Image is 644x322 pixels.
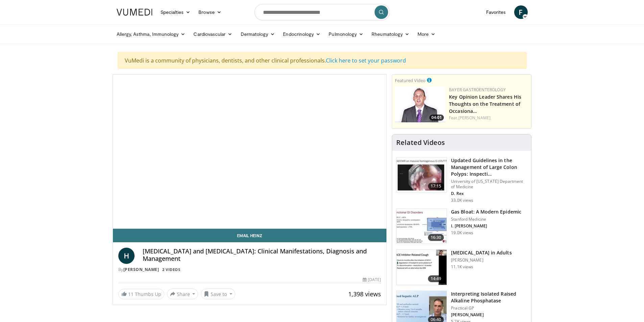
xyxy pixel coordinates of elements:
[160,267,183,273] a: 2 Videos
[428,275,444,282] span: 14:49
[367,27,413,41] a: Rheumatology
[123,267,159,272] a: [PERSON_NAME]
[451,305,527,311] p: Practical GP
[396,208,527,244] a: 16:30 Gas Bloat: A Modern Epidemic Stanford Medicine I. [PERSON_NAME] 19.0K views
[395,87,446,122] img: 9828b8df-38ad-4333-b93d-bb657251ca89.png.150x105_q85_crop-smart_upscale.png
[429,115,444,121] span: 04:01
[451,179,527,190] p: University of [US_STATE] Department of Medicine
[325,27,367,41] a: Pulmonology
[395,77,426,83] small: Featured Video
[143,248,381,262] h4: [MEDICAL_DATA] and [MEDICAL_DATA]: Clinical Manifestations, Diagnosis and Management
[458,115,491,121] a: [PERSON_NAME]
[428,234,444,241] span: 16:30
[396,157,527,203] a: 17:15 Updated Guidelines in the Management of Large Colon Polyps: Inspecti… University of [US_STA...
[279,27,325,41] a: Endocrinology
[113,75,387,229] video-js: Video Player
[428,183,444,190] span: 17:15
[363,277,381,283] div: [DATE]
[201,289,235,299] button: Save to
[113,27,190,41] a: Allergy, Asthma, Immunology
[449,87,506,93] a: Bayer Gastroenterology
[451,191,527,196] p: D. Rex
[395,87,446,122] a: 04:01
[189,27,236,41] a: Cardiovascular
[118,267,381,273] div: By
[482,5,510,19] a: Favorites
[237,27,279,41] a: Dermatology
[255,4,390,20] input: Search topics, interventions
[451,208,521,215] h3: Gas Bloat: A Modern Epidemic
[451,291,527,304] h3: Interpreting Isolated Raised Alkaline Phosphatase
[396,249,527,285] a: 14:49 [MEDICAL_DATA] in Adults [PERSON_NAME] 11.1K views
[451,217,521,222] p: Stanford Medicine
[118,248,135,264] a: H
[451,157,527,177] h3: Updated Guidelines in the Management of Large Colon Polyps: Inspecti…
[451,257,511,263] p: [PERSON_NAME]
[451,312,527,318] p: [PERSON_NAME]
[451,264,473,270] p: 11.1K views
[194,5,225,19] a: Browse
[396,139,445,147] h4: Related Videos
[451,230,473,236] p: 19.0K views
[449,115,528,121] div: Feat.
[118,52,527,69] div: VuMedi is a community of physicians, dentists, and other clinical professionals.
[157,5,195,19] a: Specialties
[397,209,447,244] img: 480ec31d-e3c1-475b-8289-0a0659db689a.150x105_q85_crop-smart_upscale.jpg
[451,223,521,229] p: I. [PERSON_NAME]
[348,290,381,298] span: 1,398 views
[113,229,387,242] a: Email Heinz
[167,289,198,299] button: Share
[413,27,439,41] a: More
[128,291,134,297] span: 11
[449,94,521,114] a: Key Opinion Leader Shares His Thoughts on the Treatment of Occasiona…
[451,249,511,256] h3: [MEDICAL_DATA] in Adults
[451,198,473,203] p: 33.0K views
[397,250,447,285] img: 11950cd4-d248-4755-8b98-ec337be04c84.150x105_q85_crop-smart_upscale.jpg
[326,57,406,64] a: Click here to set your password
[514,5,528,19] a: F
[118,289,164,299] a: 11 Thumbs Up
[397,157,447,193] img: dfcfcb0d-b871-4e1a-9f0c-9f64970f7dd8.150x105_q85_crop-smart_upscale.jpg
[117,9,152,16] img: VuMedi Logo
